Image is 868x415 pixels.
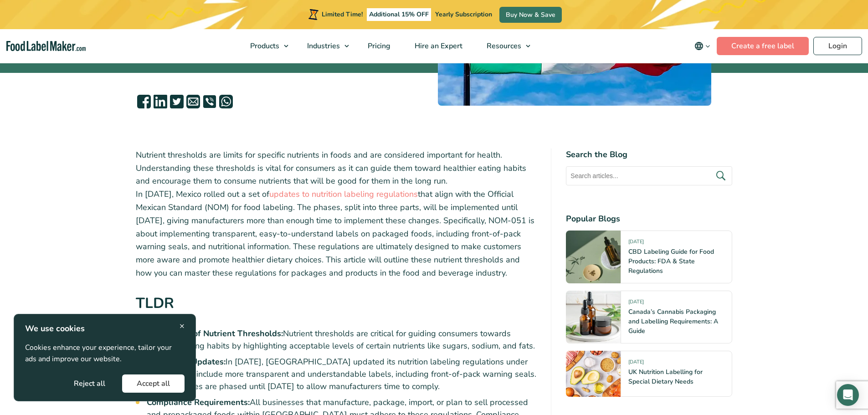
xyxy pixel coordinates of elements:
[147,328,537,352] li: Nutrient thresholds are critical for guiding consumers towards healthier eating habits by highlig...
[247,41,280,51] span: Products
[566,213,732,225] h4: Popular Blogs
[475,29,535,63] a: Resources
[403,29,473,63] a: Hire an Expert
[628,247,714,275] a: CBD Labeling Guide for Food Products: FDA & State Regulations
[717,37,809,55] a: Create a free label
[25,342,185,365] p: Cookies enhance your experience, tailor your ads and improve our website.
[238,29,293,63] a: Products
[59,374,120,393] button: Reject all
[147,328,283,339] strong: Importance of Nutrient Thresholds:
[566,166,732,185] input: Search articles...
[499,7,562,23] a: Buy Now & Save
[837,384,859,406] div: Open Intercom Messenger
[269,189,418,200] a: updates to nutrition labeling regulations
[25,323,85,334] strong: We use cookies
[365,41,391,51] span: Pricing
[484,41,522,51] span: Resources
[628,238,644,249] span: [DATE]
[628,368,703,386] a: UK Nutrition Labelling for Special Dietary Needs
[367,8,431,21] span: Additional 15% OFF
[813,37,862,55] a: Login
[136,293,174,313] strong: TLDR
[122,374,185,393] button: Accept all
[136,149,537,280] p: Nutrient thresholds are limits for specific nutrients in foods and are considered important for h...
[147,397,250,408] strong: Compliance Requirements:
[412,41,463,51] span: Hire an Expert
[628,307,718,335] a: Canada’s Cannabis Packaging and Labelling Requirements: A Guide
[180,320,185,332] span: ×
[356,29,401,63] a: Pricing
[304,41,341,51] span: Industries
[628,359,644,369] span: [DATE]
[435,10,492,19] span: Yearly Subscription
[322,10,363,19] span: Limited Time!
[295,29,354,63] a: Industries
[147,356,537,393] li: In [DATE], [GEOGRAPHIC_DATA] updated its nutrition labeling regulations under NOM-051 to include ...
[566,149,732,161] h4: Search the Blog
[628,298,644,309] span: [DATE]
